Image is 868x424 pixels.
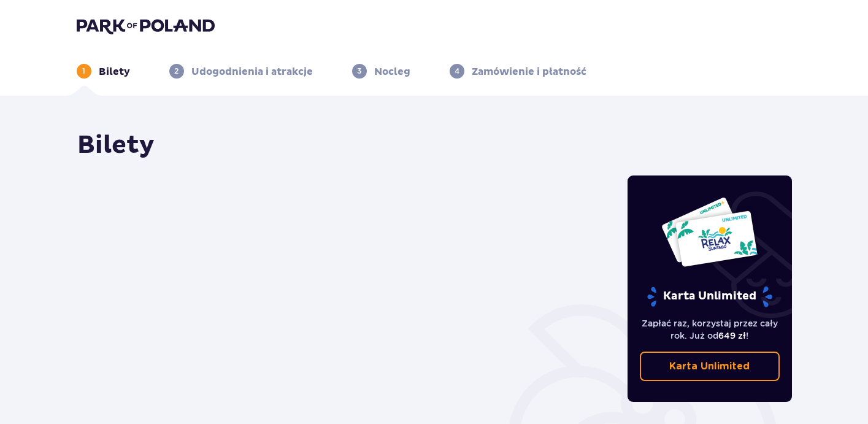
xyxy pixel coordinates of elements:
[77,64,130,79] div: 1Bilety
[99,65,130,79] p: Bilety
[646,286,774,307] p: Karta Unlimited
[661,196,758,268] img: Dwie karty całoroczne do Suntago z napisem 'UNLIMITED RELAX', na białym tle z tropikalnymi liśćmi...
[191,65,313,79] p: Udogodnienia i atrakcje
[640,352,780,381] a: Karta Unlimited
[640,317,780,342] p: Zapłać raz, korzystaj przez cały rok. Już od !
[718,331,746,341] span: 649 zł
[455,66,459,77] p: 4
[77,130,155,161] h1: Bilety
[374,65,410,79] p: Nocleg
[669,360,750,373] p: Karta Unlimited
[357,66,361,77] p: 3
[77,17,215,34] img: Park of Poland logo
[174,66,179,77] p: 2
[450,64,586,79] div: 4Zamówienie i płatność
[352,64,410,79] div: 3Nocleg
[169,64,313,79] div: 2Udogodnienia i atrakcje
[472,65,586,79] p: Zamówienie i płatność
[82,66,85,77] p: 1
